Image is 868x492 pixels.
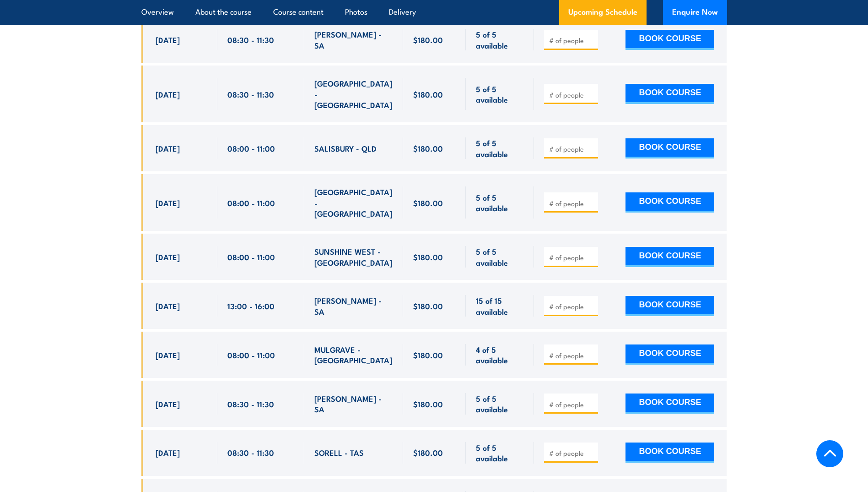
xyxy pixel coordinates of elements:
span: SORELL - TAS [314,447,364,458]
span: $180.00 [413,350,443,360]
span: [DATE] [156,399,180,409]
span: 5 of 5 available [476,137,524,159]
button: BOOK COURSE [625,394,714,414]
span: 5 of 5 available [476,442,524,464]
span: 08:30 - 11:30 [227,34,274,45]
span: $180.00 [413,251,443,262]
button: BOOK COURSE [625,344,714,365]
input: # of people [549,36,595,45]
input: # of people [549,351,595,360]
span: 08:00 - 11:00 [227,251,275,262]
span: $180.00 [413,143,443,153]
span: [DATE] [156,143,180,153]
span: MULGRAVE - [GEOGRAPHIC_DATA] [314,344,393,366]
span: [DATE] [156,251,180,262]
input: # of people [549,400,595,409]
span: [DATE] [156,301,180,311]
button: BOOK COURSE [625,247,714,267]
span: [PERSON_NAME] - SA [314,295,393,317]
span: $180.00 [413,301,443,311]
span: SUNSHINE WEST - [GEOGRAPHIC_DATA] [314,246,393,268]
input: # of people [549,199,595,208]
span: 08:00 - 11:00 [227,350,275,360]
input: # of people [549,90,595,99]
button: BOOK COURSE [625,84,714,104]
input: # of people [549,302,595,311]
span: [PERSON_NAME] - SA [314,393,393,415]
span: 08:00 - 11:00 [227,197,275,208]
input: # of people [549,144,595,153]
button: BOOK COURSE [625,296,714,316]
span: [GEOGRAPHIC_DATA] - [GEOGRAPHIC_DATA] [314,78,393,110]
span: [DATE] [156,34,180,45]
span: $180.00 [413,34,443,45]
span: [DATE] [156,197,180,208]
span: $180.00 [413,89,443,99]
span: 5 of 5 available [476,29,524,50]
span: [DATE] [156,447,180,458]
button: BOOK COURSE [625,138,714,159]
button: BOOK COURSE [625,30,714,50]
input: # of people [549,253,595,262]
span: [DATE] [156,350,180,360]
span: 5 of 5 available [476,192,524,213]
span: 5 of 5 available [476,83,524,105]
input: # of people [549,448,595,458]
span: [DATE] [156,89,180,99]
span: $180.00 [413,197,443,208]
span: [GEOGRAPHIC_DATA] - [GEOGRAPHIC_DATA] [314,186,393,219]
span: $180.00 [413,399,443,409]
button: BOOK COURSE [625,443,714,463]
span: SALISBURY - QLD [314,143,377,153]
span: 4 of 5 available [476,344,524,366]
span: 08:30 - 11:30 [227,89,274,99]
span: 08:30 - 11:30 [227,399,274,409]
span: 15 of 15 available [476,295,524,317]
span: 5 of 5 available [476,246,524,268]
span: 5 of 5 available [476,393,524,415]
span: 13:00 - 16:00 [227,301,275,311]
span: 08:30 - 11:30 [227,447,274,458]
span: [PERSON_NAME] - SA [314,29,393,50]
span: $180.00 [413,447,443,458]
button: BOOK COURSE [625,192,714,213]
span: 08:00 - 11:00 [227,143,275,153]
